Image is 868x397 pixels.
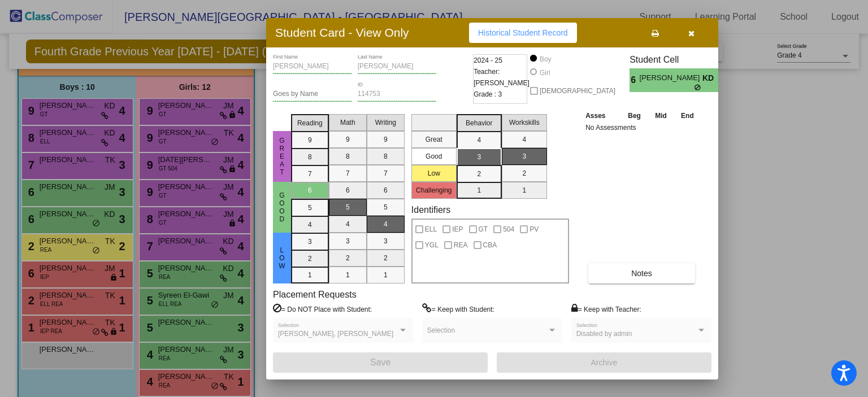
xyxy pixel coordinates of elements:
[539,54,552,64] div: Boy
[497,352,711,373] button: Archive
[591,358,618,367] span: Archive
[277,246,287,270] span: Low
[474,89,502,100] span: Grade : 3
[539,68,550,78] div: Girl
[358,90,437,98] input: Enter ID
[278,330,393,338] span: [PERSON_NAME], [PERSON_NAME]
[702,72,718,84] span: KD
[273,352,488,373] button: Save
[452,223,463,236] span: IEP
[422,303,494,315] label: = Keep with Student:
[630,54,728,65] h3: Student Cell
[540,84,615,98] span: [DEMOGRAPHIC_DATA]
[277,137,287,176] span: Great
[576,330,632,338] span: Disabled by admin
[571,303,641,315] label: = Keep with Teacher:
[640,72,702,84] span: [PERSON_NAME]
[277,191,287,223] span: Good
[631,269,652,278] span: Notes
[588,263,695,283] button: Notes
[674,110,701,122] th: End
[620,110,648,122] th: Beg
[630,73,639,87] span: 6
[425,223,437,236] span: ELL
[478,28,568,37] span: Historical Student Record
[474,66,530,89] span: Teacher: [PERSON_NAME]
[273,289,357,300] label: Placement Requests
[583,122,701,133] td: No Assessments
[411,204,450,215] label: Identifiers
[503,223,514,236] span: 504
[648,110,674,122] th: Mid
[718,73,728,87] span: 3
[474,55,502,66] span: 2024 - 25
[273,303,372,315] label: = Do NOT Place with Student:
[530,223,539,236] span: PV
[479,223,488,236] span: GT
[454,238,468,252] span: REA
[425,238,439,252] span: YGL
[275,25,409,40] h3: Student Card - View Only
[483,238,497,252] span: CBA
[583,110,620,122] th: Asses
[273,90,352,98] input: goes by name
[469,23,577,43] button: Historical Student Record
[370,357,390,367] span: Save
